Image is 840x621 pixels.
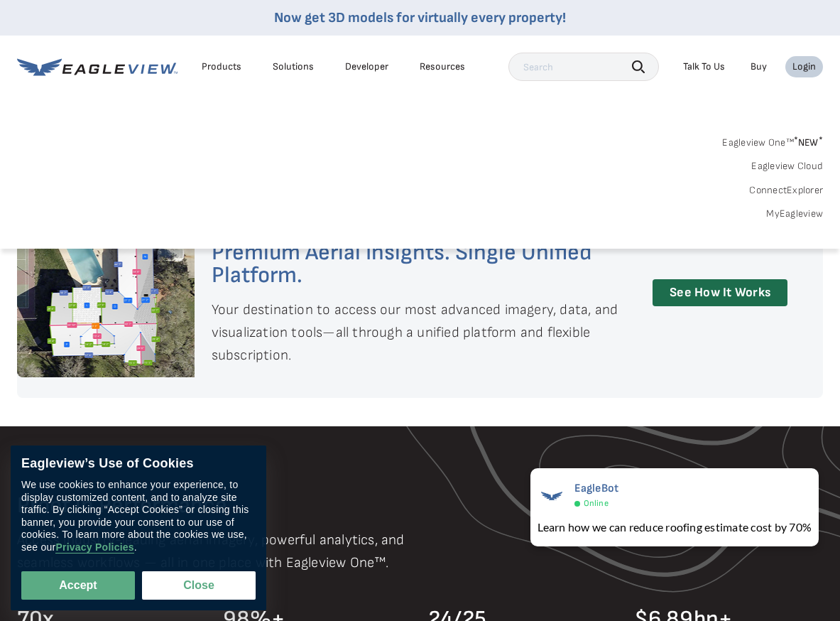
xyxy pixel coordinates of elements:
a: Now get 3D models for virtually every property! [274,9,566,26]
h2: Proof in Performance [17,495,823,517]
div: Resources [420,60,465,73]
a: Privacy Policies [55,541,133,553]
a: Buy [751,60,767,73]
div: Talk To Us [683,60,725,73]
a: Eagleview Cloud [751,160,823,173]
a: Eagleview One™*NEW* [722,132,823,148]
a: ConnectExplorer [749,184,823,197]
h2: Eagleview One™ Premium Aerial Insights. Single Unified Platform. [212,219,621,287]
button: Close [142,571,256,600]
div: Eagleview’s Use of Cookies [21,456,256,472]
div: Solutions [273,60,314,73]
input: Search [508,53,659,81]
a: MyEagleview [766,207,823,220]
div: Login [792,60,816,73]
span: EagleBot [574,482,619,495]
div: We use cookies to enhance your experience, to display customized content, and to analyze site tra... [21,479,256,553]
img: EagleBot [538,482,566,510]
a: See How It Works [653,279,787,307]
button: Accept [21,571,135,600]
div: Products [202,60,241,73]
div: Learn how we can reduce roofing estimate cost by 70% [538,519,812,536]
span: NEW [794,136,823,148]
a: Developer [345,60,388,73]
p: Your destination to access our most advanced imagery, data, and visualization tools—all through a... [212,298,621,367]
span: Online [584,498,609,509]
